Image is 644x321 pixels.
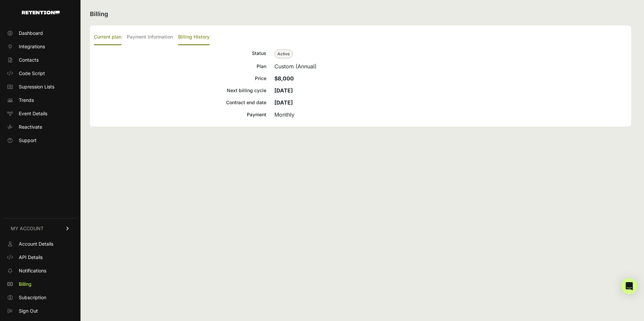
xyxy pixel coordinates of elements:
[19,308,38,314] span: Sign Out
[19,43,45,50] span: Integrations
[4,95,76,106] a: Trends
[274,111,627,119] div: Monthly
[4,122,76,132] a: Reactivate
[94,62,266,70] div: Plan
[19,281,32,287] span: Billing
[621,278,637,294] div: Open Intercom Messenger
[274,99,293,106] strong: [DATE]
[4,239,76,249] a: Account Details
[274,87,293,94] strong: [DATE]
[4,108,76,119] a: Event Details
[274,62,627,70] div: Custom (Annual)
[19,110,47,117] span: Event Details
[94,74,266,82] div: Price
[4,55,76,65] a: Contacts
[19,137,37,144] span: Support
[4,265,76,276] a: Notifications
[90,9,631,19] h2: Billing
[274,75,294,82] strong: $8,000
[22,11,60,14] img: Retention.com
[178,29,210,45] label: Billing History
[4,81,76,92] a: Supression Lists
[19,254,43,261] span: API Details
[94,86,266,94] div: Next billing cycle
[19,70,45,77] span: Code Script
[4,41,76,52] a: Integrations
[11,225,44,232] span: MY ACCOUNT
[4,292,76,303] a: Subscription
[4,306,76,316] a: Sign Out
[19,30,43,37] span: Dashboard
[274,50,293,58] span: Active
[19,267,46,274] span: Notifications
[19,83,54,90] span: Supression Lists
[19,294,46,301] span: Subscription
[4,135,76,146] a: Support
[94,111,266,119] div: Payment
[4,218,76,239] a: MY ACCOUNT
[94,99,266,107] div: Contract end date
[4,68,76,79] a: Code Script
[19,97,34,104] span: Trends
[4,279,76,290] a: Billing
[94,29,121,45] label: Current plan
[94,49,266,58] div: Status
[19,241,53,247] span: Account Details
[4,28,76,39] a: Dashboard
[19,124,42,130] span: Reactivate
[19,57,39,63] span: Contacts
[4,252,76,263] a: API Details
[127,29,173,45] label: Payment Information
